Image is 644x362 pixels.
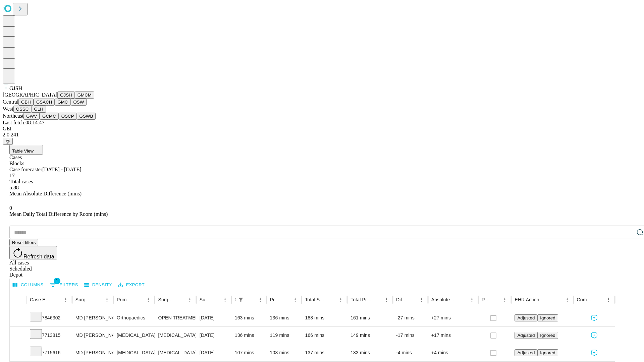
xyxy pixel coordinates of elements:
[75,327,110,344] div: MD [PERSON_NAME] E Md
[12,240,36,245] span: Reset filters
[13,347,23,359] button: Expand
[540,333,555,338] span: Ignored
[158,344,193,361] div: [MEDICAL_DATA]
[158,309,193,326] div: OPEN TREATMENT [MEDICAL_DATA]
[13,330,23,342] button: Expand
[48,280,80,290] button: Show filters
[500,295,509,304] button: Menu
[305,327,344,344] div: 166 mins
[351,344,389,361] div: 133 mins
[9,179,33,184] span: Total cases
[34,99,55,106] button: GSACH
[59,113,77,120] button: OSCP
[9,185,19,190] span: 5.88
[594,295,604,304] button: Sort
[9,211,108,217] span: Mean Daily Total Difference by Room (mins)
[517,333,535,338] span: Adjusted
[382,295,391,304] button: Menu
[13,106,32,113] button: OSSC
[270,297,281,302] div: Predicted In Room Duration
[55,99,70,106] button: GMC
[236,295,246,304] div: 1 active filter
[537,314,558,321] button: Ignored
[12,148,34,154] span: Table View
[11,280,45,290] button: Select columns
[458,295,467,304] button: Sort
[517,315,535,320] span: Adjusted
[54,278,60,284] span: 1
[200,344,228,361] div: [DATE]
[246,295,256,304] button: Sort
[431,309,475,326] div: +27 mins
[327,295,336,304] button: Sort
[5,139,10,144] span: @
[540,315,555,320] span: Ignored
[305,344,344,361] div: 137 mins
[9,205,12,211] span: 0
[270,309,299,326] div: 136 mins
[31,106,46,113] button: GLH
[396,297,407,302] div: Difference
[515,297,539,302] div: EHR Action
[540,350,555,355] span: Ignored
[396,327,425,344] div: -17 mins
[93,295,102,304] button: Sort
[9,239,38,246] button: Reset filters
[71,99,87,106] button: OSW
[117,297,133,302] div: Primary Service
[351,309,389,326] div: 161 mins
[117,344,151,361] div: [MEDICAL_DATA]
[57,92,75,99] button: GJSH
[158,327,193,344] div: [MEDICAL_DATA]
[102,295,112,304] button: Menu
[40,113,59,120] button: GCMC
[116,280,146,290] button: Export
[396,309,425,326] div: -27 mins
[117,327,151,344] div: [MEDICAL_DATA]
[211,295,220,304] button: Sort
[200,327,228,344] div: [DATE]
[577,297,594,302] div: Comments
[23,254,54,259] span: Refresh data
[75,344,110,361] div: MD [PERSON_NAME] E Md
[75,92,94,99] button: GMCM
[75,309,110,326] div: MD [PERSON_NAME] [PERSON_NAME]
[13,312,23,324] button: Expand
[158,297,175,302] div: Surgery Name
[18,99,34,106] button: GBH
[431,297,457,302] div: Absolute Difference
[3,126,641,132] div: GEI
[431,327,475,344] div: +17 mins
[77,113,96,120] button: GSWB
[3,106,13,112] span: West
[75,297,92,302] div: Surgeon Name
[30,327,69,344] div: 7713815
[3,120,45,125] span: Last fetch: 08:14:47
[9,173,15,178] span: 17
[417,295,426,304] button: Menu
[144,295,153,304] button: Menu
[372,295,382,304] button: Sort
[200,309,228,326] div: [DATE]
[537,349,558,356] button: Ignored
[482,297,490,302] div: Resolved in EHR
[515,332,537,339] button: Adjusted
[491,295,500,304] button: Sort
[185,295,195,304] button: Menu
[9,85,22,91] span: GJSH
[467,295,477,304] button: Menu
[517,350,535,355] span: Adjusted
[235,309,263,326] div: 163 mins
[540,295,549,304] button: Sort
[3,92,57,98] span: [GEOGRAPHIC_DATA]
[537,332,558,339] button: Ignored
[351,297,372,302] div: Total Predicted Duration
[235,327,263,344] div: 136 mins
[9,167,42,172] span: Case forecaster
[30,309,69,326] div: 7846302
[117,309,151,326] div: Orthopaedics
[9,246,57,259] button: Refresh data
[3,113,23,119] span: Northeast
[562,295,572,304] button: Menu
[176,295,185,304] button: Sort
